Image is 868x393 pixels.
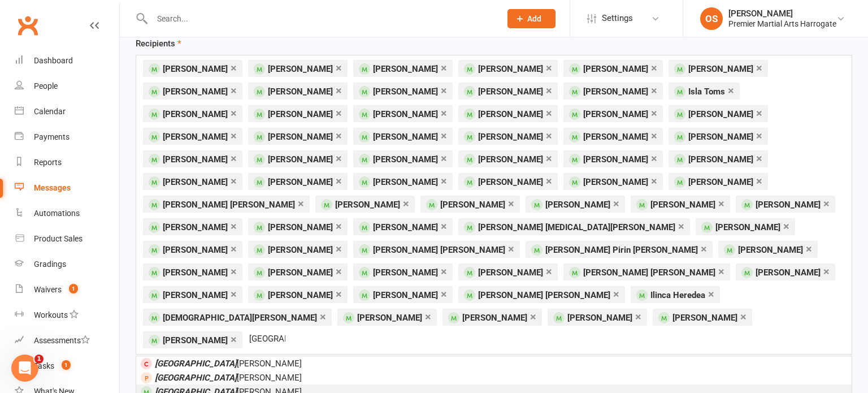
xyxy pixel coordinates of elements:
[336,81,342,100] a: ×
[651,127,657,145] a: ×
[15,252,119,277] a: Gradings
[15,226,119,252] a: Product Sales
[546,81,552,100] a: ×
[15,277,119,303] a: Waivers 1
[268,222,333,232] span: [PERSON_NAME]
[715,222,780,232] span: [PERSON_NAME]
[546,104,552,122] a: ×
[336,240,342,258] a: ×
[15,303,119,328] a: Workouts
[545,245,698,255] span: [PERSON_NAME] Pirin [PERSON_NAME]
[546,127,552,145] a: ×
[15,328,119,353] a: Assessments
[583,177,648,187] span: [PERSON_NAME]
[783,217,789,235] a: ×
[155,359,237,369] em: [GEOGRAPHIC_DATA]
[62,360,71,370] span: 1
[546,149,552,167] a: ×
[15,99,119,124] a: Calendar
[441,104,447,122] a: ×
[635,308,641,326] a: ×
[163,177,228,187] span: [PERSON_NAME]
[478,222,675,232] span: [PERSON_NAME] [MEDICAL_DATA][PERSON_NAME]
[231,172,237,190] a: ×
[357,313,422,323] span: [PERSON_NAME]
[155,359,302,369] span: [PERSON_NAME]
[15,124,119,150] a: Payments
[15,150,119,175] a: Reports
[11,355,38,382] iframe: Intercom live chat
[651,59,657,77] a: ×
[15,353,119,379] a: Tasks 1
[320,308,326,326] a: ×
[756,59,762,77] a: ×
[34,361,54,370] div: Tasks
[567,313,632,323] span: [PERSON_NAME]
[546,172,552,190] a: ×
[508,240,514,258] a: ×
[336,262,342,280] a: ×
[155,373,302,383] span: [PERSON_NAME]
[163,267,228,278] span: [PERSON_NAME]
[672,313,737,323] span: [PERSON_NAME]
[14,11,42,40] a: Clubworx
[336,149,342,167] a: ×
[651,104,657,122] a: ×
[163,313,317,323] span: [DEMOGRAPHIC_DATA][PERSON_NAME]
[231,59,237,77] a: ×
[441,81,447,100] a: ×
[583,109,648,119] span: [PERSON_NAME]
[336,59,342,77] a: ×
[34,209,80,218] div: Automations
[462,313,527,323] span: [PERSON_NAME]
[15,48,119,74] a: Dashboard
[583,154,648,165] span: [PERSON_NAME]
[163,335,228,346] span: [PERSON_NAME]
[583,132,648,142] span: [PERSON_NAME]
[441,217,447,235] a: ×
[478,87,543,97] span: [PERSON_NAME]
[268,267,333,278] span: [PERSON_NAME]
[336,104,342,122] a: ×
[231,285,237,303] a: ×
[231,149,237,167] a: ×
[806,240,812,258] a: ×
[425,308,431,326] a: ×
[441,127,447,145] a: ×
[231,104,237,122] a: ×
[530,308,536,326] a: ×
[268,109,333,119] span: [PERSON_NAME]
[478,290,610,300] span: [PERSON_NAME] [PERSON_NAME]
[478,64,543,74] span: [PERSON_NAME]
[373,154,438,165] span: [PERSON_NAME]
[15,175,119,201] a: Messages
[231,330,237,348] a: ×
[163,222,228,232] span: [PERSON_NAME]
[34,56,73,65] div: Dashboard
[527,14,541,23] span: Add
[583,267,715,278] span: [PERSON_NAME] [PERSON_NAME]
[34,336,90,345] div: Assessments
[651,81,657,100] a: ×
[583,87,648,97] span: [PERSON_NAME]
[34,158,62,167] div: Reports
[688,109,753,119] span: [PERSON_NAME]
[688,154,753,165] span: [PERSON_NAME]
[268,154,333,165] span: [PERSON_NAME]
[373,177,438,187] span: [PERSON_NAME]
[268,290,333,300] span: [PERSON_NAME]
[336,127,342,145] a: ×
[756,200,821,210] span: [PERSON_NAME]
[546,59,552,77] a: ×
[373,109,438,119] span: [PERSON_NAME]
[545,200,610,210] span: [PERSON_NAME]
[34,132,70,141] div: Payments
[34,310,68,319] div: Workouts
[478,267,543,278] span: [PERSON_NAME]
[15,201,119,226] a: Automations
[823,262,830,280] a: ×
[163,132,228,142] span: [PERSON_NAME]
[688,132,753,142] span: [PERSON_NAME]
[373,87,438,97] span: [PERSON_NAME]
[34,107,66,116] div: Calendar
